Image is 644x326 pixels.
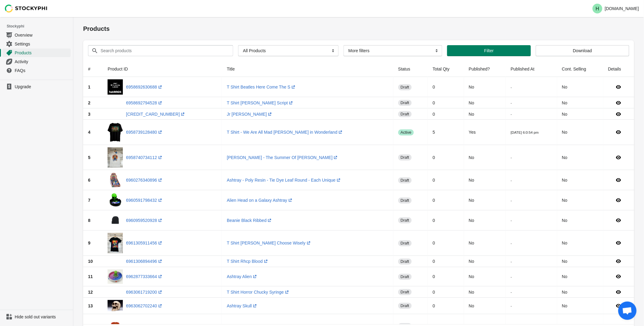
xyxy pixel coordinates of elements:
[428,77,464,97] td: 0
[596,6,599,11] text: H
[103,61,222,77] th: Product ID
[227,290,290,295] a: T Shirt Horror Chucky Syringe(opens a new window)
[2,82,71,91] a: Upgrade
[428,61,464,77] th: Total Qty
[88,100,90,105] span: 2
[108,147,123,168] img: image_de5f00f6-9874-42ea-bcb3-67a83f16a68c.jpg
[2,313,71,321] a: Hide sold out variants
[605,6,639,11] p: [DOMAIN_NAME]
[88,155,90,160] span: 5
[227,130,344,135] a: T Shirt - We Are All Mad [PERSON_NAME] in Wonderland(opens a new window)
[100,45,222,56] input: Search products
[464,120,506,145] td: Yes
[126,155,163,160] a: 6958740734112(opens a new window)
[88,218,90,223] span: 8
[227,198,293,203] a: Alien Head on a Galaxy Ashtray(opens a new window)
[428,298,464,314] td: 0
[15,41,69,47] span: Settings
[7,23,73,29] span: Stockyphi
[126,100,163,105] a: 6958692794528(opens a new window)
[398,177,412,183] span: draft
[428,230,464,256] td: 0
[428,210,464,230] td: 0
[227,112,273,117] a: Jr [PERSON_NAME](opens a new window)
[88,259,93,264] span: 10
[464,256,506,267] td: No
[618,302,637,320] div: Open chat
[108,79,123,95] img: missingphoto_7a24dcec-e92d-412d-8321-cee5b0539024.png
[464,286,506,298] td: No
[464,145,506,170] td: No
[227,241,311,245] a: T Shirt [PERSON_NAME] Choose Wisely(opens a new window)
[227,259,269,264] a: T Shirt Rhcp Blood(opens a new window)
[88,290,93,295] span: 12
[108,233,123,253] img: image_34fcfe6c-a03d-4fd4-b16b-d63a27655cdf.jpg
[590,2,642,15] button: Avatar with initials H[DOMAIN_NAME]
[557,108,603,120] td: No
[126,274,163,279] a: 6962877333664(opens a new window)
[108,270,123,284] img: 1110990101.jpg
[511,241,512,245] small: -
[557,298,603,314] td: No
[511,304,512,308] small: -
[126,112,186,117] a: [CREDIT_CARD_NUMBER](opens a new window)
[227,178,342,183] a: Ashtray - Poly Resin - Tie Dye Leaf Round - Each Unique(opens a new window)
[511,259,512,263] small: -
[222,61,393,77] th: Title
[464,298,506,314] td: No
[108,213,123,228] img: 502747.png
[428,108,464,120] td: 0
[83,61,103,77] th: #
[428,97,464,108] td: 0
[603,61,634,77] th: Details
[511,85,512,89] small: -
[126,85,163,89] a: 6958692630688(opens a new window)
[484,48,494,53] span: Filter
[557,230,603,256] td: No
[126,130,163,135] a: 6958739128480(opens a new window)
[428,190,464,210] td: 0
[536,45,629,56] button: Download
[83,24,634,33] h1: Products
[398,259,412,265] span: draft
[88,198,90,203] span: 7
[15,314,69,320] span: Hide sold out variants
[108,193,123,208] img: 502563.jpg
[126,241,163,245] a: 6961305911456(opens a new window)
[506,61,557,77] th: Published At
[398,289,412,295] span: draft
[557,210,603,230] td: No
[88,241,90,245] span: 9
[88,130,90,135] span: 4
[464,190,506,210] td: No
[557,77,603,97] td: No
[511,130,539,134] small: [DATE] 6:0:54 pm
[428,286,464,298] td: 0
[5,5,48,13] img: Stockyphi
[464,230,506,256] td: No
[398,217,412,223] span: draft
[227,218,273,223] a: Beanie Black Ribbed(opens a new window)
[15,32,69,38] span: Overview
[428,256,464,267] td: 0
[511,218,512,222] small: -
[88,178,90,183] span: 6
[126,198,163,203] a: 6960591798432(opens a new window)
[2,31,71,39] a: Overview
[511,198,512,202] small: -
[227,303,258,308] a: Ashtray Skull(opens a new window)
[511,112,512,116] small: -
[227,155,339,160] a: [PERSON_NAME] - The Summer Of [PERSON_NAME](opens a new window)
[464,108,506,120] td: No
[557,267,603,287] td: No
[15,59,69,65] span: Activity
[428,145,464,170] td: 0
[88,85,90,89] span: 1
[126,259,163,264] a: 6961306894496(opens a new window)
[393,61,428,77] th: Status
[464,170,506,190] td: No
[398,129,414,136] span: active
[557,61,603,77] th: Cont. Selling
[511,275,512,279] small: -
[464,77,506,97] td: No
